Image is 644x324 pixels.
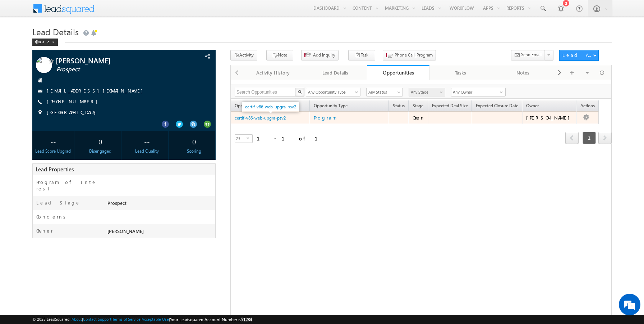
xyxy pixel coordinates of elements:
[72,317,82,321] a: About
[170,317,252,322] span: Your Leadsquared Account Number is
[83,317,111,321] a: Contact Support
[413,103,423,108] span: Stage
[112,317,141,321] a: Terms of Service
[56,66,171,73] span: Prospect
[242,65,305,80] a: Activity History
[34,135,73,148] div: --
[559,50,599,61] button: Lead Actions
[306,89,356,95] span: Any Opportunity Type
[36,199,80,206] label: Lead Stage
[583,132,596,144] span: 1
[577,102,598,111] span: Actions
[306,88,360,96] a: Any Opportunity Type
[128,148,166,154] div: Lead Quality
[235,115,286,121] a: certif-v86-web-upgra-psv2
[395,52,433,58] span: Phone Call_Program
[492,65,555,80] a: Notes
[36,57,52,76] img: Profile photo
[235,103,271,108] span: Opportunity Name
[476,103,518,108] span: Expected Closure Date
[348,50,375,60] button: Task
[367,65,429,80] a: Opportunities
[301,50,339,60] button: Add Inquiry
[310,102,388,111] span: Opportunity Type
[32,39,58,46] div: Back
[175,148,213,154] div: Scoring
[36,179,99,192] label: Program of Interest
[413,114,425,121] div: Open
[409,102,427,111] a: Stage
[565,132,579,144] span: prev
[298,90,302,94] img: Search
[81,148,119,154] div: Disengaged
[128,135,166,148] div: --
[435,68,486,77] div: Tasks
[266,50,293,60] button: Note
[598,132,612,144] span: next
[107,228,144,234] span: [PERSON_NAME]
[409,89,443,95] span: Any Stage
[98,222,130,231] em: Start Chat
[409,88,445,96] a: Any Stage
[32,316,252,323] span: © 2025 LeadSquared | | | | |
[118,4,135,21] div: Minimize live chat window
[565,132,579,144] a: prev
[34,148,73,154] div: Lead Score Upgrad
[36,166,74,173] span: Lead Properties
[314,113,386,122] a: Program
[235,135,247,143] span: 25
[106,199,215,210] div: Prospect
[36,228,53,234] label: Owner
[511,50,545,60] button: Send Email
[526,114,573,121] div: [PERSON_NAME]
[36,213,68,220] label: Concerns
[372,69,424,76] div: Opportunities
[367,89,401,95] span: Any Status
[47,98,101,105] span: [PHONE_NUMBER]
[310,68,361,77] div: Lead Details
[230,50,257,60] button: Activity
[521,51,542,58] span: Send Email
[248,68,298,77] div: Activity History
[383,50,436,60] button: Phone Call_Program
[247,136,252,140] span: select
[56,57,170,64] span: [PERSON_NAME]
[598,132,612,144] a: next
[496,89,505,96] a: Show All Items
[175,135,213,148] div: 0
[472,102,522,111] a: Expected Closure Date
[12,38,30,47] img: d_60004797649_company_0_60004797649
[526,103,539,108] span: Owner
[257,134,326,143] div: 1 - 1 of 1
[305,65,367,80] a: Lead Details
[9,67,131,216] textarea: Type your message and hit 'Enter'
[142,317,169,321] a: Acceptable Use
[313,52,335,58] span: Add Inquiry
[47,87,147,94] a: [EMAIL_ADDRESS][DOMAIN_NAME]
[429,65,492,80] a: Tasks
[245,104,296,109] a: certif-v86-web-upgra-psv2
[451,88,506,96] input: Type to Search
[562,52,593,58] div: Lead Actions
[47,109,100,116] span: [GEOGRAPHIC_DATA]
[366,88,403,96] a: Any Status
[432,103,468,108] span: Expected Deal Size
[241,317,252,322] span: 51284
[32,26,79,37] span: Lead Details
[81,135,119,148] div: 0
[37,38,121,47] div: Chat with us now
[231,102,274,111] a: Opportunity Name
[32,38,61,44] a: Back
[389,102,408,111] a: Status
[498,68,548,77] div: Notes
[428,102,471,111] a: Expected Deal Size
